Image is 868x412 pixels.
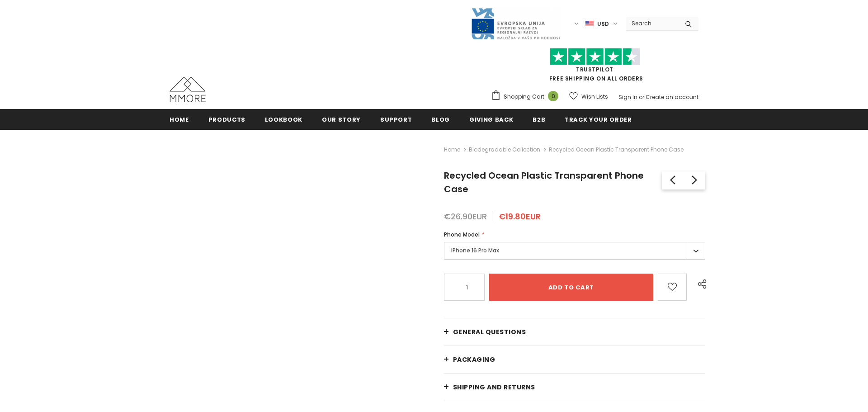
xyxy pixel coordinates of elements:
[646,93,698,101] a: Create an account
[444,144,460,155] a: Home
[565,115,632,124] span: Track your order
[471,7,561,40] img: Javni Razpis
[618,93,637,101] a: Sign In
[469,109,513,129] a: Giving back
[597,19,609,28] span: USD
[444,231,480,238] span: Phone Model
[444,242,705,260] label: iPhone 16 Pro Max
[548,91,558,101] span: 0
[469,146,540,153] a: Biodegradable Collection
[581,92,608,101] span: Wish Lists
[322,115,361,124] span: Our Story
[585,20,594,28] img: USD
[444,346,705,373] a: PACKAGING
[431,115,450,124] span: Blog
[469,115,513,124] span: Giving back
[453,355,495,364] span: PACKAGING
[453,327,526,336] span: General Questions
[491,52,698,82] span: FREE SHIPPING ON ALL ORDERS
[471,19,561,27] a: Javni Razpis
[265,109,302,129] a: Lookbook
[550,48,640,66] img: Trust Pilot Stars
[626,17,678,30] input: Search Site
[208,115,245,124] span: Products
[453,383,535,392] span: Shipping and returns
[170,115,189,124] span: Home
[380,109,412,129] a: support
[170,77,206,102] img: MMORE Cases
[576,66,613,73] a: Trustpilot
[549,144,684,155] span: Recycled Ocean Plastic Transparent Phone Case
[444,374,705,401] a: Shipping and returns
[380,115,412,124] span: support
[265,115,302,124] span: Lookbook
[533,115,545,124] span: B2B
[444,211,487,222] span: €26.90EUR
[170,109,189,129] a: Home
[533,109,545,129] a: B2B
[504,92,544,101] span: Shopping Cart
[639,93,644,101] span: or
[444,169,644,195] span: Recycled Ocean Plastic Transparent Phone Case
[444,318,705,346] a: General Questions
[499,211,541,222] span: €19.80EUR
[489,274,653,301] input: Add to cart
[322,109,361,129] a: Our Story
[491,90,563,104] a: Shopping Cart 0
[569,89,608,104] a: Wish Lists
[431,109,450,129] a: Blog
[208,109,245,129] a: Products
[565,109,632,129] a: Track your order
